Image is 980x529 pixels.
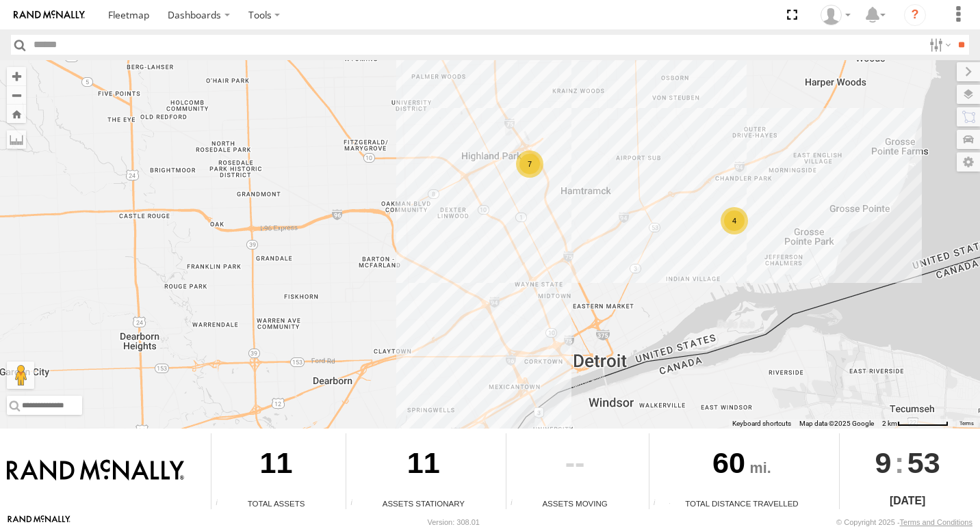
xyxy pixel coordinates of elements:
div: Total number of assets current in transit. [506,499,527,509]
a: Terms and Conditions [900,518,972,526]
div: Total number of assets current stationary. [346,499,367,509]
div: 11 [211,433,341,498]
label: Measure [7,130,26,149]
div: © Copyright 2025 - [836,518,972,526]
button: Keyboard shortcuts [732,419,791,429]
div: Total Assets [211,498,341,509]
div: 4 [721,207,748,234]
span: 2 km [882,420,897,427]
div: Assets Stationary [346,498,501,509]
button: Drag Pegman onto the map to open Street View [7,362,34,389]
div: [DATE] [840,493,975,509]
div: : [840,433,975,492]
label: Search Filter Options [924,35,953,55]
button: Zoom Home [7,105,26,123]
button: Zoom out [7,85,26,105]
a: Terms (opens in new tab) [959,420,974,426]
i: ? [904,4,926,26]
div: Total number of Enabled Assets [211,499,232,509]
img: Rand McNally [7,459,184,483]
div: Total distance travelled by all assets within specified date range and applied filters [649,499,670,509]
div: 60 [649,433,835,498]
button: Map Scale: 2 km per 71 pixels [878,419,953,429]
div: Total Distance Travelled [649,498,835,509]
span: 9 [875,433,892,492]
div: Valeo Dash [816,5,855,25]
div: 11 [346,433,501,498]
div: Assets Moving [506,498,644,509]
div: Version: 308.01 [428,518,480,526]
a: Visit our Website [8,515,70,529]
button: Zoom in [7,67,26,85]
span: Map data ©2025 Google [799,420,874,427]
img: rand-logo.svg [14,10,85,20]
span: 53 [907,433,940,492]
div: 7 [516,150,543,178]
label: Map Settings [957,152,980,172]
